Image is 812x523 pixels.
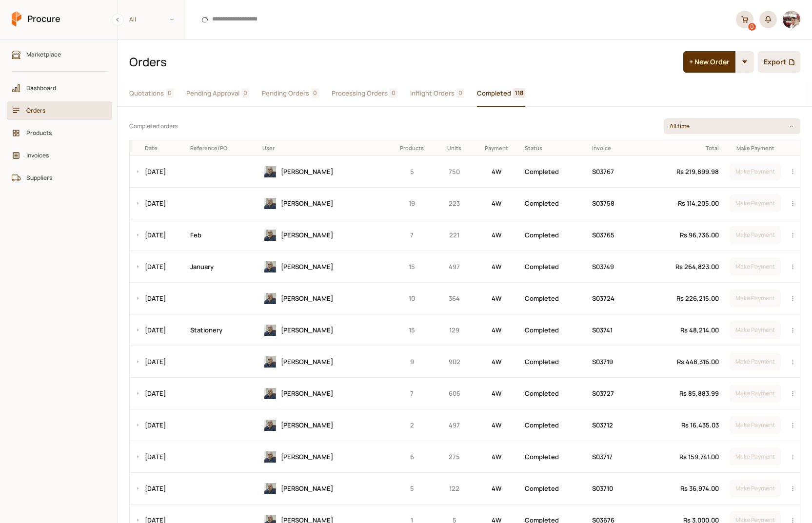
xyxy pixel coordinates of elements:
span: [PERSON_NAME] [281,484,333,493]
div: Hafiz Waseem [262,481,383,496]
span: 0 [241,88,249,98]
td: Rs 226,215.00 [638,283,722,314]
p: 4-Week Invoice [475,230,518,240]
a: Procure [12,11,60,28]
th: Units [437,140,472,155]
button: Make Payment [730,258,781,275]
td: Completed [521,219,589,251]
button: Export [758,51,800,73]
div: Hafiz Waseem [262,291,383,306]
p: 9 [390,357,434,367]
button: Make Payment [730,448,781,465]
p: 4-Week Invoice [475,357,518,367]
a: Dashboard [7,79,112,97]
td: Feb [187,219,259,251]
a: [DATE] [145,484,166,493]
th: Date [141,140,187,155]
span: Processing Orders [332,88,388,98]
a: [DATE] [145,167,166,176]
span: 0 [311,88,319,98]
a: [DATE] [145,199,166,208]
td: Completed [521,409,589,441]
td: S03767 [589,156,638,188]
td: Completed [521,251,589,283]
span: Pending Approval [186,88,239,98]
a: [DATE] [145,262,166,271]
div: Hafiz Waseem [262,354,383,369]
a: [DATE] [145,421,166,429]
button: Make Payment [730,290,781,307]
p: 497 [440,262,468,272]
a: Products [7,124,112,142]
td: S03717 [589,441,638,473]
span: Suppliers [26,173,99,182]
td: S03712 [589,409,638,441]
span: Completed [477,88,511,98]
span: 118 [513,88,525,98]
p: 275 [440,452,468,462]
button: + New Order [683,51,735,73]
button: Make Payment [730,385,781,402]
td: Completed [521,283,589,314]
div: 0 [748,23,756,31]
td: Rs 264,823.00 [638,251,722,283]
span: All [118,11,186,27]
span: [PERSON_NAME] [281,294,333,303]
td: Completed [521,378,589,409]
span: Quotations [129,88,164,98]
p: 4-Week Invoice [475,262,518,272]
p: 10 [390,293,434,304]
td: Rs 48,214.00 [638,314,722,346]
p: 4-Week Invoice [475,388,518,399]
div: Hafiz Waseem [262,259,383,274]
p: 497 [440,420,468,430]
td: Rs 219,899.98 [638,156,722,188]
a: [DATE] [145,357,166,366]
span: Orders [26,106,99,115]
span: 0 [166,88,174,98]
p: 2 [390,420,434,430]
p: 223 [440,198,468,209]
a: Orders [7,101,112,120]
p: All time [670,121,692,131]
p: 15 [390,262,434,272]
td: Rs 85,883.99 [638,378,722,409]
p: 605 [440,388,468,399]
button: Make Payment [730,321,781,339]
td: Rs 114,205.00 [638,188,722,219]
p: 6 [390,452,434,462]
td: Completed [521,156,589,188]
td: S03765 [589,219,638,251]
div: Hafiz Waseem [262,164,383,179]
td: Rs 16,435.03 [638,409,722,441]
a: [DATE] [145,294,166,303]
p: Completed orders [129,121,653,131]
p: 7 [390,230,434,240]
td: S03727 [589,378,638,409]
p: 4-Week Invoice [475,325,518,335]
p: 221 [440,230,468,240]
span: [PERSON_NAME] [281,421,333,429]
p: 19 [390,198,434,209]
div: Hafiz Waseem [262,449,383,465]
button: Make Payment [730,226,781,244]
div: Hafiz Waseem [262,417,383,433]
span: Pending Orders [262,88,309,98]
span: [PERSON_NAME] [281,326,333,334]
span: Inflight Orders [410,88,455,98]
p: 15 [390,325,434,335]
span: Procure [27,13,60,25]
p: 364 [440,293,468,304]
div: Hafiz Waseem [262,227,383,243]
span: [PERSON_NAME] [281,357,333,366]
p: 7 [390,388,434,399]
td: S03749 [589,251,638,283]
span: [PERSON_NAME] [281,262,333,271]
a: [DATE] [145,326,166,334]
span: [PERSON_NAME] [281,199,333,208]
p: 902 [440,357,468,367]
a: Suppliers [7,169,112,187]
th: Payment [472,140,521,155]
p: 750 [440,167,468,177]
td: S03741 [589,314,638,346]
